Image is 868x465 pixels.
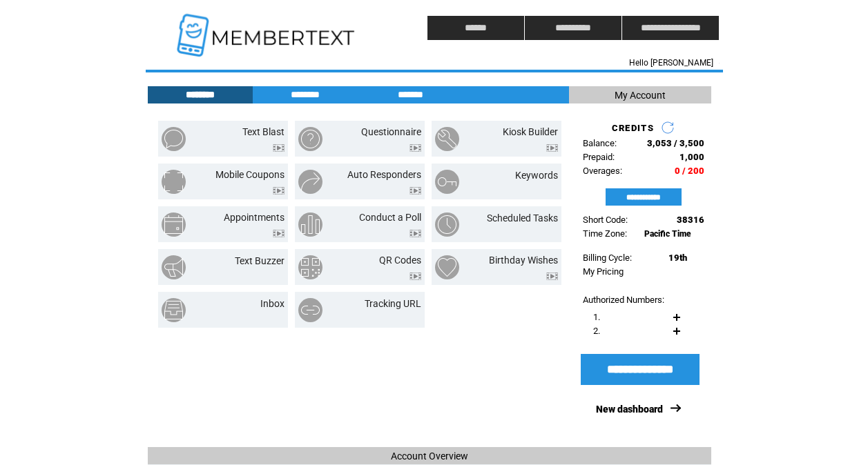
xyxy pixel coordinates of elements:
[546,273,558,280] img: video.png
[273,187,284,195] img: video.png
[298,255,322,279] img: qr-codes.png
[435,255,459,279] img: birthday-wishes.png
[347,169,421,180] a: Auto Responders
[162,298,186,322] img: inbox.png
[379,255,421,266] a: QR Codes
[162,212,186,237] img: appointments.png
[668,253,687,263] span: 19th
[298,127,322,151] img: questionnaire.png
[361,126,421,137] a: Questionnaire
[409,144,421,152] img: video.png
[365,298,421,309] a: Tracking URL
[162,127,186,151] img: text-blast.png
[583,166,622,176] span: Overages:
[409,230,421,237] img: video.png
[409,187,421,195] img: video.png
[409,273,421,280] img: video.png
[273,144,284,152] img: video.png
[503,126,558,137] a: Kiosk Builder
[515,170,558,181] a: Keywords
[435,170,459,194] img: keywords.png
[260,298,284,309] a: Inbox
[583,228,627,239] span: Time Zone:
[583,253,632,263] span: Billing Cycle:
[489,255,558,266] a: Birthday Wishes
[612,123,654,133] span: CREDITS
[583,215,628,225] span: Short Code:
[162,255,186,279] img: text-buzzer.png
[629,58,713,68] span: Hello [PERSON_NAME]
[298,212,322,237] img: conduct-a-poll.png
[647,138,704,148] span: 3,053 / 3,500
[679,152,704,162] span: 1,000
[677,215,704,225] span: 38316
[162,170,186,194] img: mobile-coupons.png
[546,144,558,152] img: video.png
[235,255,284,266] a: Text Buzzer
[273,230,284,237] img: video.png
[675,166,704,176] span: 0 / 200
[298,170,322,194] img: auto-responders.png
[242,126,284,137] a: Text Blast
[583,295,664,305] span: Authorized Numbers:
[615,90,666,101] span: My Account
[215,169,284,180] a: Mobile Coupons
[224,212,284,223] a: Appointments
[593,312,600,322] span: 1.
[359,212,421,223] a: Conduct a Poll
[583,138,617,148] span: Balance:
[583,152,615,162] span: Prepaid:
[435,212,459,237] img: scheduled-tasks.png
[435,127,459,151] img: kiosk-builder.png
[298,298,322,322] img: tracking-url.png
[593,326,600,336] span: 2.
[596,404,663,415] a: New dashboard
[583,266,624,277] a: My Pricing
[391,451,468,462] span: Account Overview
[644,229,691,239] span: Pacific Time
[487,212,558,224] a: Scheduled Tasks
